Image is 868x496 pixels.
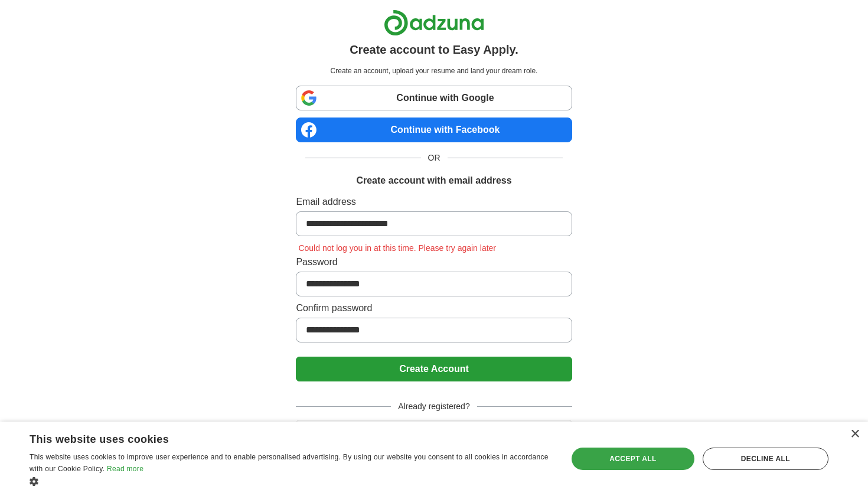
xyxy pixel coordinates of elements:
label: Password [296,255,572,269]
div: This website uses cookies [30,429,522,446]
div: Accept all [572,448,694,470]
span: This website uses cookies to improve user experience and to enable personalised advertising. By u... [30,453,549,473]
a: Continue with Facebook [296,118,572,142]
a: Read more, opens a new window [107,465,143,473]
span: Could not log you in at this time. Please try again later [296,243,498,253]
button: Create Account [296,357,572,381]
h1: Create account to Easy Apply. [350,41,518,58]
label: Confirm password [296,301,572,315]
h1: Create account with email address [356,174,511,188]
div: Decline all [703,448,828,470]
a: Continue with Google [296,86,572,110]
div: Close [850,430,859,439]
img: Adzuna logo [384,9,484,36]
button: Login [296,420,572,445]
span: Already registered? [391,400,477,413]
span: OR [421,152,448,164]
p: Create an account, upload your resume and land your dream role. [298,66,569,76]
label: Email address [296,195,572,209]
